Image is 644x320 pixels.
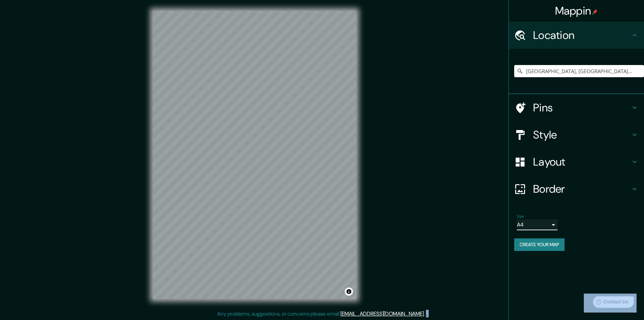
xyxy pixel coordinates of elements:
[517,219,557,230] div: A4
[509,175,644,202] div: Border
[584,294,637,313] iframe: Help widget launcher
[592,9,598,15] img: pin-icon.png
[533,101,630,114] h4: Pins
[340,310,424,317] a: [EMAIL_ADDRESS][DOMAIN_NAME]
[153,11,356,299] canvas: Map
[514,65,644,77] input: Pick your city or area
[555,4,598,18] h4: Mappin
[514,238,565,251] button: Create your map
[509,22,644,49] div: Location
[509,121,644,148] div: Style
[217,310,425,318] p: Any problems, suggestions, or concerns please email .
[509,94,644,121] div: Pins
[425,310,426,318] div: .
[345,287,353,296] button: Toggle attribution
[509,148,644,175] div: Layout
[533,128,630,142] h4: Style
[533,28,630,42] h4: Location
[426,310,427,318] div: .
[533,182,630,196] h4: Border
[533,155,630,169] h4: Layout
[517,214,524,219] label: Size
